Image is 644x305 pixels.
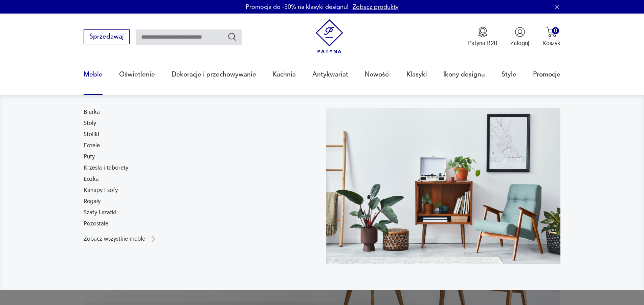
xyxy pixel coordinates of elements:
[227,32,237,42] button: Szukaj
[172,59,256,90] a: Dekoracje i przechowywanie
[443,59,485,90] a: Ikony designu
[510,39,529,47] p: Zaloguj
[84,108,100,116] a: Biurka
[312,19,347,53] img: Patyna - sklep z meblami i dekoracjami vintage
[326,108,560,264] img: 969d9116629659dbb0bd4e745da535dc.jpg
[468,39,497,47] p: Patyna B2B
[552,27,559,34] div: 0
[84,35,129,40] a: Sprzedawaj
[84,175,99,183] a: Łóżka
[84,209,116,217] a: Szafy i szafki
[84,130,99,138] a: Stoliki
[84,141,100,150] a: Fotele
[119,59,155,90] a: Oświetlenie
[468,27,497,47] a: Ikona medaluPatyna B2B
[272,59,296,90] a: Kuchnia
[84,29,129,44] button: Sprzedawaj
[84,153,95,161] a: Pufy
[312,59,348,90] a: Antykwariat
[84,119,96,127] a: Stoły
[246,3,349,11] p: Promocja do -30% na klasyki designu!
[542,39,560,47] p: Koszyk
[84,59,103,90] a: Meble
[502,59,516,90] a: Style
[84,220,108,228] a: Pozostałe
[542,27,560,47] button: 0Koszyk
[84,235,157,243] a: Zobacz wszystkie meble
[510,27,529,47] button: Zaloguj
[515,27,525,37] img: Ikonka użytkownika
[546,27,557,37] img: Ikona koszyka
[478,27,488,37] img: Ikona medalu
[468,27,497,47] button: Patyna B2B
[353,3,399,11] a: Zobacz produkty
[84,186,118,194] a: Kanapy i sofy
[533,59,560,90] a: Promocje
[84,197,101,205] a: Regały
[84,236,145,242] p: Zobacz wszystkie meble
[364,59,390,90] a: Nowości
[406,59,427,90] a: Klasyki
[84,164,128,172] a: Krzesła i taborety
